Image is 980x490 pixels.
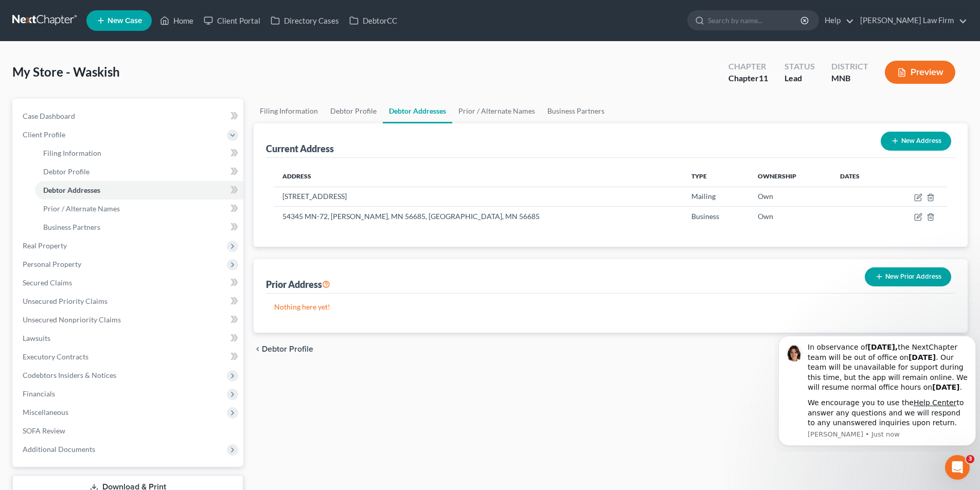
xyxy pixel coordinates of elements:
[683,166,750,187] th: Type
[23,260,81,268] span: Personal Property
[35,162,243,181] a: Debtor Profile
[14,329,243,348] a: Lawsuits
[14,107,243,125] a: Case Dashboard
[541,99,611,123] a: Business Partners
[831,72,868,84] div: MNB
[728,72,768,84] div: Chapter
[750,207,832,226] td: Own
[43,167,90,176] span: Debtor Profile
[274,207,683,226] td: 54345 MN-72, [PERSON_NAME], MN 56685, [GEOGRAPHIC_DATA], MN 56685
[452,99,541,123] a: Prior / Alternate Names
[966,455,974,463] span: 3
[785,61,815,72] div: Status
[35,218,243,237] a: Business Partners
[274,187,683,206] td: [STREET_ADDRESS]
[14,311,243,329] a: Unsecured Nonpriority Claims
[14,292,243,311] a: Unsecured Priority Claims
[881,132,951,151] button: New Address
[885,61,955,84] button: Preview
[23,426,65,435] span: SOFA Review
[774,316,980,452] iframe: Intercom notifications message
[23,352,88,361] span: Executory Contracts
[785,72,815,84] div: Lead
[23,389,55,398] span: Financials
[108,17,142,25] span: New Case
[831,61,868,72] div: District
[383,99,452,123] a: Debtor Addresses
[23,297,108,305] span: Unsecured Priority Claims
[274,302,947,312] p: Nothing here yet!
[43,186,100,194] span: Debtor Addresses
[254,345,313,353] button: chevron_left Debtor Profile
[43,223,100,231] span: Business Partners
[14,348,243,366] a: Executory Contracts
[324,99,383,123] a: Debtor Profile
[344,11,402,30] a: DebtorCC
[23,278,72,287] span: Secured Claims
[23,408,68,416] span: Miscellaneous
[855,11,967,30] a: [PERSON_NAME] Law Firm
[683,187,750,206] td: Mailing
[23,445,95,453] span: Additional Documents
[265,11,344,30] a: Directory Cases
[155,11,199,30] a: Home
[274,166,683,187] th: Address
[865,267,951,286] button: New Prior Address
[819,11,854,30] a: Help
[728,61,768,72] div: Chapter
[759,73,768,83] span: 11
[254,345,262,353] i: chevron_left
[254,99,324,123] a: Filing Information
[23,334,50,342] span: Lawsuits
[750,187,832,206] td: Own
[35,144,243,162] a: Filing Information
[14,274,243,292] a: Secured Claims
[23,130,65,139] span: Client Profile
[708,11,802,30] input: Search by name...
[35,181,243,199] a: Debtor Addresses
[262,345,313,353] span: Debtor Profile
[12,64,120,79] span: My Store - Waskish
[23,315,121,324] span: Unsecured Nonpriority Claims
[266,142,334,155] div: Current Address
[23,371,116,379] span: Codebtors Insiders & Notices
[43,204,120,213] span: Prior / Alternate Names
[832,166,886,187] th: Dates
[683,207,750,226] td: Business
[43,149,101,157] span: Filing Information
[750,166,832,187] th: Ownership
[199,11,265,30] a: Client Portal
[35,199,243,218] a: Prior / Alternate Names
[945,455,970,480] iframe: Intercom live chat
[266,278,330,291] div: Prior Address
[14,422,243,440] a: SOFA Review
[23,112,75,120] span: Case Dashboard
[23,241,67,250] span: Real Property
